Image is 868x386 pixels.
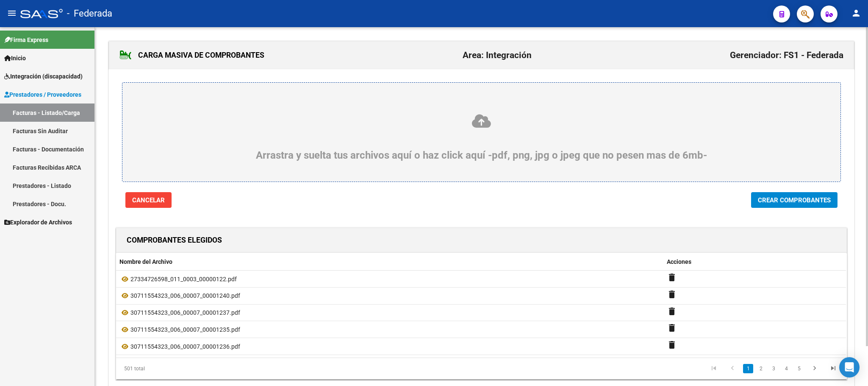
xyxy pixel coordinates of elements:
li: page 4 [780,361,793,376]
mat-icon: delete [667,306,677,316]
span: Inicio [4,53,26,63]
a: 5 [794,364,804,373]
span: 30711554323_006_00007_00001240.pdf [130,292,240,299]
h1: CARGA MASIVA DE COMPROBANTES [119,48,264,62]
li: page 1 [742,361,754,376]
span: Explorador de Archivos [4,218,72,227]
span: 27334726598_011_0003_00000122.pdf [130,276,237,283]
span: Crear Comprobantes [758,196,831,204]
a: go to next page [807,364,823,373]
datatable-header-cell: Acciones [663,253,846,271]
span: Firma Express [4,35,48,45]
mat-icon: delete [667,323,677,333]
li: page 2 [754,361,767,376]
a: go to last page [825,364,841,373]
h2: Area: Integración [463,47,532,63]
mat-icon: person [851,8,861,18]
button: Crear Comprobantes [751,192,837,208]
div: Arrastra y suelta tus archivos aquí o haz click aquí -pdf, png, jpg o jpeg que no pesen mas de 6mb- [143,113,820,161]
span: 30711554323_006_00007_00001235.pdf [130,326,240,333]
a: 1 [743,364,753,373]
div: 501 total [116,358,261,379]
span: - Federada [67,4,112,23]
button: Cancelar [125,192,172,208]
span: Integración (discapacidad) [4,72,83,81]
li: page 5 [793,361,805,376]
span: Cancelar [132,196,165,204]
a: go to first page [706,364,722,373]
mat-icon: menu [7,8,17,18]
a: 3 [768,364,779,373]
datatable-header-cell: Nombre del Archivo [116,253,663,271]
li: page 3 [767,361,780,376]
span: Nombre del Archivo [119,258,172,265]
mat-icon: delete [667,340,677,350]
span: Prestadores / Proveedores [4,90,81,99]
a: 4 [781,364,791,373]
span: 30711554323_006_00007_00001237.pdf [130,309,240,316]
a: 2 [756,364,766,373]
a: go to previous page [724,364,740,373]
div: Open Intercom Messenger [839,357,860,378]
h1: COMPROBANTES ELEGIDOS [127,233,222,247]
mat-icon: delete [667,289,677,299]
span: 30711554323_006_00007_00001236.pdf [130,343,240,350]
mat-icon: delete [667,272,677,283]
span: Acciones [667,258,691,265]
h2: Gerenciador: FS1 - Federada [730,47,843,63]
